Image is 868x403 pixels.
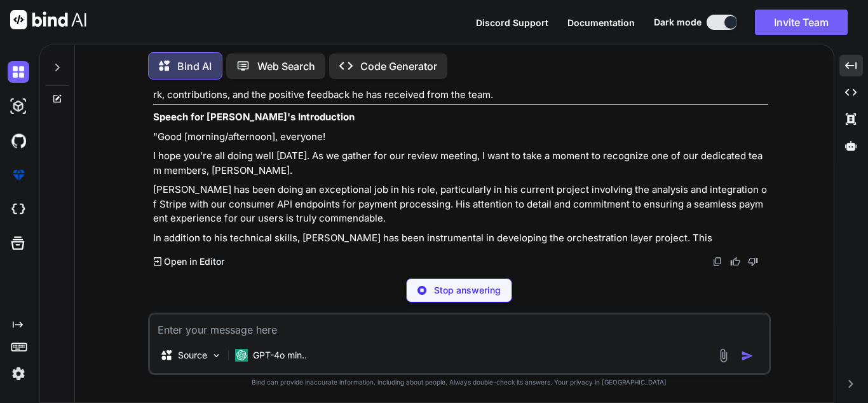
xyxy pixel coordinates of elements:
[748,257,758,267] img: dislike
[567,16,635,29] button: Documentation
[178,349,207,362] p: Source
[177,59,212,74] p: Bind AI
[153,231,768,246] p: In addition to his technical skills, [PERSON_NAME] has been instrumental in developing the orches...
[654,16,702,29] span: Dark mode
[360,59,437,74] p: Code Generator
[8,363,29,385] img: settings
[730,257,740,267] img: like
[476,17,548,28] span: Discord Support
[164,255,224,268] p: Open in Editor
[153,183,768,226] p: [PERSON_NAME] has been doing an exceptional job in his role, particularly in his current project ...
[253,349,307,362] p: GPT-4o min..
[235,349,248,362] img: GPT-4o mini
[153,111,355,123] strong: Speech for [PERSON_NAME]'s Introduction
[755,10,848,35] button: Invite Team
[153,130,768,145] p: "Good [morning/afternoon], everyone!
[8,130,29,152] img: githubDark
[712,257,722,267] img: copy
[10,10,86,29] img: Bind AI
[211,350,222,361] img: Pick Models
[257,59,315,74] p: Web Search
[148,378,771,387] p: Bind can provide inaccurate information, including about people. Always double-check its answers....
[153,149,768,178] p: I hope you’re all doing well [DATE]. As we gather for our review meeting, I want to take a moment...
[8,61,29,83] img: darkChat
[716,348,731,363] img: attachment
[567,17,635,28] span: Documentation
[8,199,29,220] img: cloudideIcon
[741,350,754,362] img: icon
[434,284,501,297] p: Stop answering
[8,95,29,117] img: darkAi-studio
[476,16,548,29] button: Discord Support
[8,164,29,186] img: premium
